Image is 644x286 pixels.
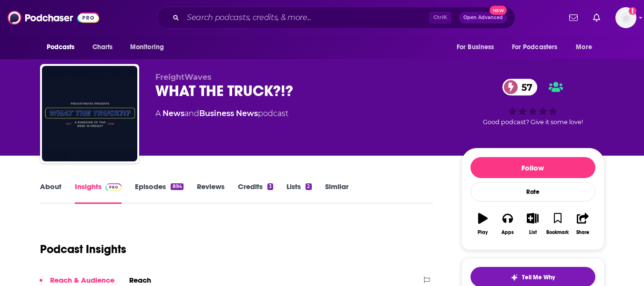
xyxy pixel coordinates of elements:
div: 3 [267,183,273,190]
div: List [529,230,537,235]
a: 57 [502,79,537,95]
h2: Reach [129,275,151,285]
button: Share [570,207,595,241]
div: 57Good podcast? Give it some love! [461,73,604,132]
span: and [184,109,199,118]
div: Share [576,230,589,235]
span: Good podcast? Give it some love! [483,118,583,126]
span: Tell Me Why [522,274,555,281]
img: Podchaser Pro [105,183,122,191]
a: Similar [325,182,348,204]
span: Open Advanced [463,15,503,20]
button: Apps [495,207,520,241]
div: Play [478,230,488,235]
a: Episodes894 [135,182,183,204]
span: Charts [92,41,113,54]
div: A podcast [155,108,288,119]
img: User Profile [615,7,636,28]
a: Business News [199,109,258,118]
span: Podcasts [47,41,75,54]
span: Logged in as JFarrellPR [615,7,636,28]
span: Monitoring [130,41,164,54]
button: Show profile menu [615,7,636,28]
button: Open AdvancedNew [459,12,507,23]
a: Reviews [197,182,225,204]
button: Play [470,207,495,241]
input: Search podcasts, credits, & more... [183,10,429,25]
div: 2 [306,183,311,190]
span: More [576,41,592,54]
div: Apps [501,230,514,235]
svg: Add a profile image [629,7,636,15]
img: Podchaser - Follow, Share and Rate Podcasts [8,9,99,27]
span: Ctrl K [429,11,451,24]
button: List [520,207,545,241]
span: FreightWaves [155,73,212,82]
div: Bookmark [546,230,569,235]
button: open menu [40,38,87,56]
a: About [40,182,61,204]
a: News [163,109,184,118]
button: open menu [123,38,176,56]
button: open menu [450,38,506,56]
div: 894 [171,183,183,190]
a: Show notifications dropdown [565,10,582,26]
a: Show notifications dropdown [589,10,604,26]
button: open menu [569,38,604,56]
div: Search podcasts, credits, & more... [157,7,515,29]
span: For Podcasters [512,41,558,54]
p: Reach & Audience [50,275,114,285]
button: Bookmark [545,207,570,241]
button: Follow [470,157,595,178]
a: Lists2 [286,182,311,204]
a: Credits3 [238,182,273,204]
img: tell me why sparkle [511,274,518,281]
h1: Podcast Insights [40,242,126,256]
button: open menu [506,38,572,56]
a: InsightsPodchaser Pro [75,182,122,204]
img: WHAT THE TRUCK?!? [42,66,137,161]
span: For Business [457,41,494,54]
span: 57 [512,79,537,95]
div: Rate [470,182,595,201]
span: New [490,6,507,15]
a: Charts [86,38,119,56]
